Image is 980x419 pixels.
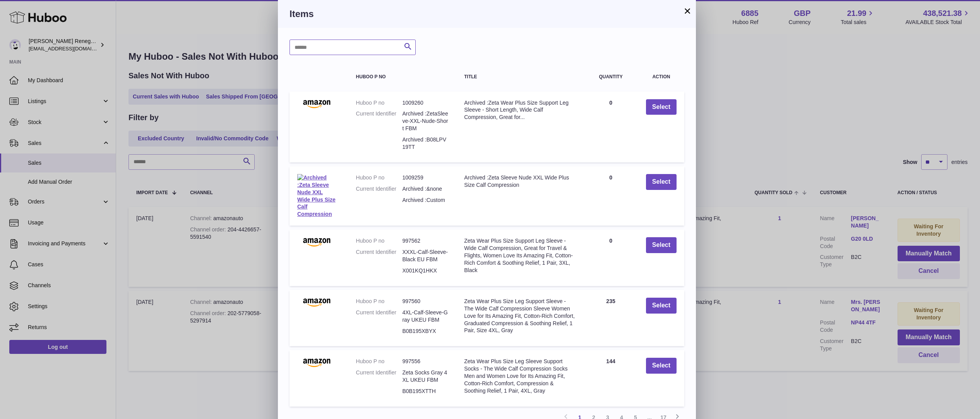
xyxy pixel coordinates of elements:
[356,358,403,365] dt: Huboo P no
[464,99,576,121] div: Archived :Zeta Wear Plus Size Support Leg Sleeve - Short Length, Wide Calf Compression, Great for...
[22,12,38,19] div: v 4.0.25
[583,290,638,347] td: 235
[583,91,638,162] td: 0
[356,248,403,263] dt: Current Identifier
[583,229,638,286] td: 0
[356,237,403,245] dt: Huboo P no
[356,99,403,107] dt: Huboo P no
[464,298,576,334] div: Zeta Wear Plus Size Leg Support Sleeve - The Wide Calf Compression Sleeve Women Love for Its Amaz...
[356,174,403,181] dt: Huboo P no
[464,237,576,274] div: Zeta Wear Plus Size Support Leg Sleeve - Wide Calf Compression, Great for Travel & Flights, Women...
[646,99,677,115] button: Select
[86,46,130,51] div: Keywords by Traffic
[297,358,336,367] img: Zeta Wear Plus Size Leg Sleeve Support Socks - The Wide Calf Compression Socks Men and Women Love...
[402,136,449,151] dd: Archived :B08LPV19TT
[646,358,677,374] button: Select
[402,248,449,263] dd: XXXL-Calf-Sleeve-Black EU FBM
[12,20,19,26] img: website_grey.svg
[297,237,336,247] img: Zeta Wear Plus Size Support Leg Sleeve - Wide Calf Compression, Great for Travel & Flights, Women...
[402,174,449,181] dd: 1009259
[77,45,83,51] img: tab_keywords_by_traffic_grey.svg
[683,6,692,16] button: ×
[402,298,449,305] dd: 997560
[638,67,684,87] th: Action
[646,174,677,190] button: Select
[356,369,403,384] dt: Current Identifier
[402,237,449,245] dd: 997562
[402,369,449,384] dd: Zeta Socks Gray 4XL UKEU FBM
[290,8,684,20] h3: Items
[20,20,85,26] div: Domain: [DOMAIN_NAME]
[402,197,449,204] dd: Archived :Custom
[464,358,576,394] div: Zeta Wear Plus Size Leg Sleeve Support Socks - The Wide Calf Compression Socks Men and Women Love...
[583,166,638,226] td: 0
[297,174,336,218] img: Archived :Zeta Sleeve Nude XXL Wide Plus Size Calf Compression
[402,358,449,365] dd: 997556
[356,185,403,193] dt: Current Identifier
[21,45,27,51] img: tab_domain_overview_orange.svg
[356,309,403,324] dt: Current Identifier
[12,12,19,19] img: logo_orange.svg
[402,328,449,335] dd: B0B195XBYX
[402,309,449,324] dd: 4XL-Calf-Sleeve-Gray UKEU FBM
[356,110,403,132] dt: Current Identifier
[583,350,638,407] td: 144
[348,67,457,87] th: Huboo P no
[297,99,336,109] img: Archived :Zeta Wear Plus Size Support Leg Sleeve - Short Length, Wide Calf Compression, Great for...
[456,67,583,87] th: Title
[646,298,677,314] button: Select
[402,388,449,395] dd: B0B195XTTH
[402,110,449,132] dd: Archived :ZetaSleeve-XXL-Nude-Short FBM
[402,99,449,107] dd: 1009260
[297,298,336,307] img: Zeta Wear Plus Size Leg Support Sleeve - The Wide Calf Compression Sleeve Women Love for Its Amaz...
[464,174,576,189] div: Archived :Zeta Sleeve Nude XXL Wide Plus Size Calf Compression
[402,185,449,193] dd: Archived :&none
[402,267,449,274] dd: X001KQ1HKX
[29,46,69,51] div: Domain Overview
[583,67,638,87] th: Quantity
[356,298,403,305] dt: Huboo P no
[646,237,677,253] button: Select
